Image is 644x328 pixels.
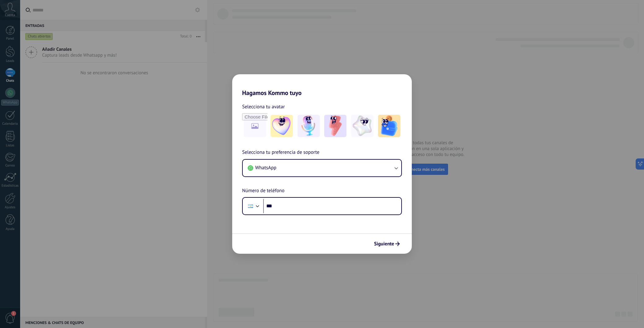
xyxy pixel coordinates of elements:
h2: Hagamos Kommo tuyo [232,74,412,97]
button: Siguiente [371,239,402,249]
span: Selecciona tu avatar [242,103,285,111]
img: -2.jpeg [298,115,320,137]
img: -5.jpeg [378,115,400,137]
span: Siguiente [374,242,394,246]
img: -4.jpeg [351,115,373,137]
span: Selecciona tu preferencia de soporte [242,149,320,157]
span: WhatsApp [255,165,276,171]
span: Número de teléfono [242,187,285,195]
div: Argentina: + 54 [245,200,256,213]
img: -1.jpeg [271,115,293,137]
button: WhatsApp [243,160,401,176]
img: -3.jpeg [324,115,346,137]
